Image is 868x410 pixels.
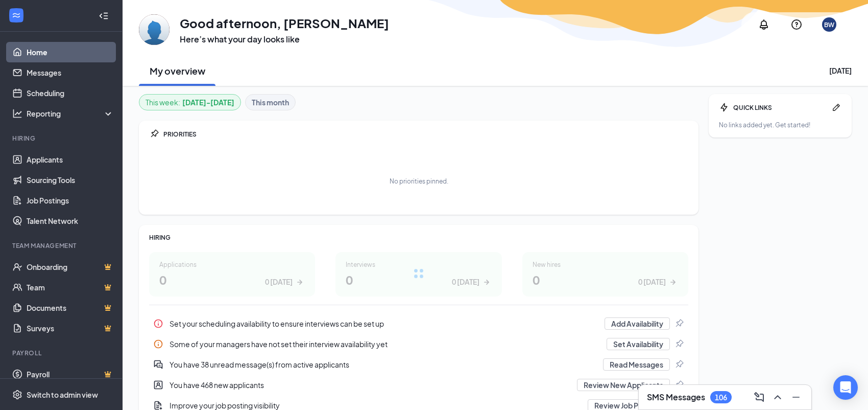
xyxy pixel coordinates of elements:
a: OnboardingCrown [27,257,114,277]
a: InfoSome of your managers have not set their interview availability yetSet AvailabilityPin [149,334,688,354]
svg: Pin [149,129,159,139]
a: DocumentsCrown [27,298,114,318]
div: You have 38 unread message(s) from active applicants [149,354,688,375]
b: [DATE] - [DATE] [182,97,234,108]
div: PRIORITIES [163,130,688,139]
svg: Analysis [12,108,22,119]
button: Set Availability [607,338,670,350]
svg: Pin [674,359,684,370]
svg: Pin [674,339,684,349]
b: This month [252,97,289,108]
div: BW [824,20,834,29]
a: SurveysCrown [27,318,114,338]
svg: Pin [674,318,684,329]
a: Job Postings [27,190,114,211]
a: Scheduling [27,83,114,103]
h3: Here’s what your day looks like [180,34,389,45]
svg: UserEntity [153,380,163,390]
svg: Settings [12,390,22,400]
div: Reporting [27,108,114,119]
svg: Notifications [758,18,770,31]
div: QUICK LINKS [733,103,827,112]
div: Set your scheduling availability to ensure interviews can be set up [170,318,598,329]
div: This week : [146,97,234,108]
svg: DoubleChatActive [153,359,163,370]
div: Switch to admin view [27,390,98,400]
div: HIRING [149,233,688,242]
div: You have 38 unread message(s) from active applicants [170,359,597,370]
svg: Pin [674,380,684,390]
button: ComposeMessage [750,389,766,405]
svg: Pen [831,102,841,112]
div: Set your scheduling availability to ensure interviews can be set up [149,313,688,334]
a: PayrollCrown [27,364,114,384]
h3: SMS Messages [647,392,705,403]
div: Team Management [12,241,112,250]
a: Sourcing Tools [27,170,114,190]
div: 106 [715,393,727,402]
div: No priorities pinned. [390,177,448,186]
svg: Bolt [719,102,729,112]
div: You have 468 new applicants [170,380,571,390]
svg: ComposeMessage [753,391,765,403]
h1: Good afternoon, [PERSON_NAME] [180,14,389,32]
div: You have 468 new applicants [149,375,688,395]
a: Messages [27,62,114,83]
a: Home [27,42,114,62]
a: TeamCrown [27,277,114,298]
div: Open Intercom Messenger [833,375,858,400]
div: [DATE] [829,65,852,76]
svg: QuestionInfo [790,18,803,31]
img: Breanna Wiskari [139,14,170,45]
a: DoubleChatActiveYou have 38 unread message(s) from active applicantsRead MessagesPin [149,354,688,375]
h2: My overview [150,64,205,77]
a: UserEntityYou have 468 new applicantsReview New ApplicantsPin [149,375,688,395]
a: Applicants [27,149,114,170]
svg: ChevronUp [771,391,784,403]
div: No links added yet. Get started! [719,121,841,129]
div: Payroll [12,349,112,357]
button: ChevronUp [768,389,785,405]
button: Read Messages [603,358,670,371]
svg: Collapse [99,11,109,21]
svg: Minimize [790,391,802,403]
button: Review New Applicants [577,379,670,391]
svg: Info [153,339,163,349]
svg: Info [153,318,163,329]
div: Some of your managers have not set their interview availability yet [149,334,688,354]
div: Some of your managers have not set their interview availability yet [170,339,600,349]
a: InfoSet your scheduling availability to ensure interviews can be set upAdd AvailabilityPin [149,313,688,334]
svg: WorkstreamLogo [11,10,21,20]
div: Hiring [12,134,112,143]
button: Minimize [787,389,803,405]
button: Add Availability [605,317,670,330]
a: Talent Network [27,211,114,231]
